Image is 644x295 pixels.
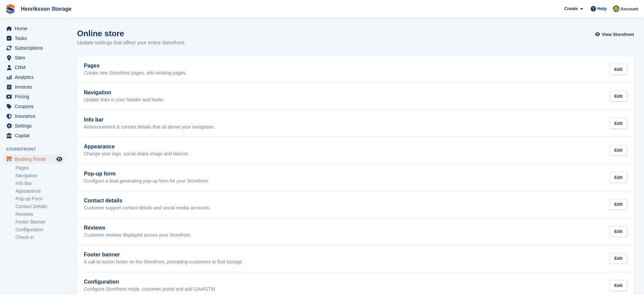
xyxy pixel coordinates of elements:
p: Announcement & contact details that sit above your navigation. [84,124,215,130]
span: Home [15,24,55,33]
h2: Appearance [84,144,189,150]
span: Create [564,5,578,12]
a: Reviews Customer reviews displayed across your Storefront. Edit [77,218,634,245]
span: Subscriptions [15,43,55,53]
a: Contact Details [15,203,63,210]
a: menu [3,82,63,92]
a: menu [3,154,63,164]
div: Edit [609,280,627,291]
a: Info bar Announcement & contact details that sit above your navigation. Edit [77,110,634,137]
h2: Configuration [84,279,216,285]
span: Tasks [15,34,55,43]
a: Contact details Customer support contact details and social media accounts. Edit [77,191,634,218]
p: Update settings that affect your entire Storefront. [77,39,185,47]
a: Pages Create new Storefront pages, edit existing pages. Edit [77,56,634,83]
a: menu [3,63,63,72]
span: Settings [15,121,55,131]
a: menu [3,72,63,82]
p: A call-to-action footer on the Storefront, prompting customers to find storage. [84,259,243,265]
a: menu [3,34,63,43]
span: Invoices [15,82,55,92]
div: Edit [609,64,627,75]
div: Edit [609,172,627,183]
a: menu [3,43,63,53]
h2: Footer banner [84,252,243,258]
span: Storefront [6,146,67,153]
span: CRM [15,63,55,72]
a: View Storefront [597,29,634,40]
p: Configure a lead generating pop-up form for your Storefront. [84,178,209,184]
div: Edit [609,118,627,129]
h2: Reviews [84,225,192,231]
p: Change your logo, social share image and favicon. [84,151,189,157]
p: Update links in your header and footer. [84,97,165,103]
span: Insurance [15,111,55,121]
a: Pop-up form Configure a lead generating pop-up form for your Storefront. Edit [77,164,634,191]
a: menu [3,53,63,62]
a: Appearance Change your logo, social share image and favicon. Edit [77,137,634,164]
span: Capital [15,131,55,140]
div: Edit [609,91,627,102]
p: Configure Storefront mode, customer portal and add GA4/GTM. [84,286,216,292]
a: Footer Banner [15,219,63,225]
span: View Storefront [602,31,634,38]
div: Edit [609,253,627,264]
a: menu [3,92,63,101]
a: Configuration [15,227,63,233]
p: Customer support contact details and social media accounts. [84,205,210,211]
p: Create new Storefront pages, edit existing pages. [84,70,187,76]
h2: Navigation [84,90,165,96]
div: Edit [609,145,627,156]
span: Help [597,5,607,12]
span: Pricing [15,92,55,101]
a: Pop-up Form [15,196,63,202]
a: menu [3,111,63,121]
p: Customer reviews displayed across your Storefront. [84,232,192,238]
a: menu [3,131,63,140]
div: Edit [609,226,627,237]
a: Preview store [55,155,63,163]
span: Booking Portal [15,154,55,164]
a: menu [3,102,63,111]
img: Mikael Holmström [613,5,620,12]
span: Coupons [15,102,55,111]
span: Sites [15,53,55,62]
a: Footer banner A call-to-action footer on the Storefront, prompting customers to find storage. Edit [77,245,634,272]
a: Appearance [15,188,63,194]
a: Navigation Update links in your header and footer. Edit [77,83,634,110]
a: Henriksson Storage [18,3,74,14]
img: stora-icon-8386f47178a22dfd0bd8f6a31ec36ba5ce8667c1dd55bd0f319d3a0aa187defe.svg [5,4,15,14]
span: Analytics [15,72,55,82]
h2: Contact details [84,198,210,204]
a: Navigation [15,173,63,179]
a: Info Bar [15,180,63,187]
div: Edit [609,199,627,210]
h1: Online store [77,29,185,38]
a: Pages [15,165,63,171]
a: Reviews [15,211,63,217]
a: menu [3,24,63,33]
a: menu [3,121,63,131]
h2: Pages [84,63,187,69]
span: Account [621,6,638,12]
h2: Info bar [84,117,215,123]
a: Check-in [15,234,63,241]
h2: Pop-up form [84,171,209,177]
